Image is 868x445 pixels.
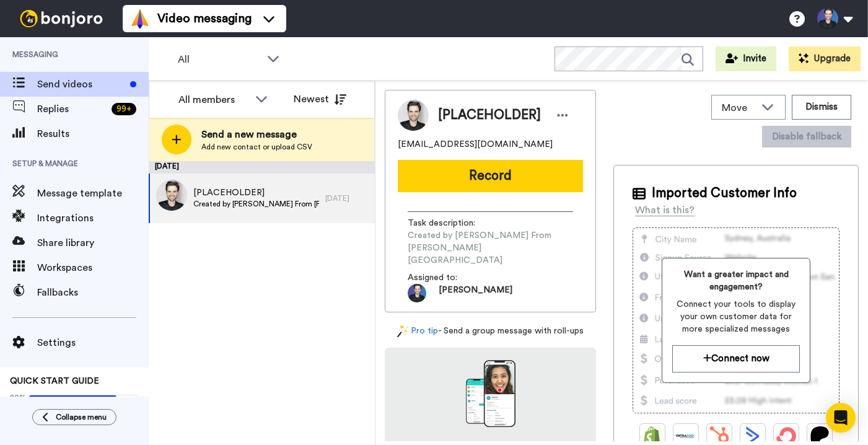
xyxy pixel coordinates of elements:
[32,409,116,425] button: Collapse menu
[408,271,494,284] span: Assigned to:
[408,217,494,229] span: Task description :
[201,142,312,152] span: Add new contact or upload CSV
[201,127,312,142] span: Send a new message
[37,285,149,300] span: Fallbacks
[156,180,187,211] img: 6e068e8c-427a-4d8a-b15f-36e1abfcd730
[37,211,149,226] span: Integrations
[716,46,776,71] button: Invite
[37,335,149,350] span: Settings
[178,92,249,107] div: All members
[438,106,541,125] span: [PLACEHOLDER]
[792,95,851,120] button: Dismiss
[398,138,553,151] span: [EMAIL_ADDRESS][DOMAIN_NAME]
[37,260,149,275] span: Workspaces
[37,126,149,141] span: Results
[130,9,150,29] img: vm-color.svg
[385,325,596,338] div: - Send a group message with roll-ups
[149,161,375,174] div: [DATE]
[10,377,99,386] span: QUICK START GUIDE
[722,100,755,115] span: Move
[193,199,319,209] span: Created by [PERSON_NAME] From [PERSON_NAME][GEOGRAPHIC_DATA]
[112,103,136,115] div: 99 +
[635,203,695,218] div: What is this?
[466,360,515,427] img: download
[398,160,583,192] button: Record
[193,187,319,199] span: [PLACEHOLDER]
[37,102,107,117] span: Replies
[37,236,149,250] span: Share library
[397,325,408,338] img: magic-wand.svg
[10,392,26,402] span: 80%
[408,284,426,302] img: 6be86ef7-c569-4fce-93cb-afb5ceb4fafb-1583875477.jpg
[397,325,438,338] a: Pro tip
[178,52,261,67] span: All
[37,186,149,201] span: Message template
[398,100,429,131] img: Image of [PLACEHOLDER]
[439,284,512,302] span: [PERSON_NAME]
[672,268,800,293] span: Want a greater impact and engagement?
[408,229,573,267] span: Created by [PERSON_NAME] From [PERSON_NAME][GEOGRAPHIC_DATA]
[15,10,108,27] img: bj-logo-header-white.svg
[284,87,356,112] button: Newest
[672,345,800,372] button: Connect now
[826,403,856,433] div: Open Intercom Messenger
[652,184,797,203] span: Imported Customer Info
[157,10,252,27] span: Video messaging
[762,126,851,148] button: Disable fallback
[325,193,369,203] div: [DATE]
[56,412,107,422] span: Collapse menu
[37,77,125,92] span: Send videos
[789,46,861,71] button: Upgrade
[672,298,800,335] span: Connect your tools to display your own customer data for more specialized messages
